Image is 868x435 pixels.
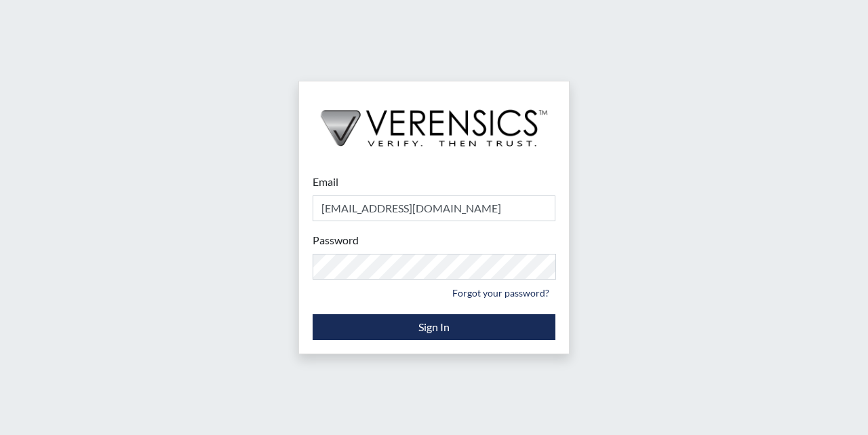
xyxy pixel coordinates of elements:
img: logo-wide-black.2aad4157.png [299,81,569,160]
label: Password [313,232,359,248]
label: Email [313,174,338,190]
input: Email [313,195,555,221]
a: Forgot your password? [446,282,555,303]
button: Sign In [313,314,555,340]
